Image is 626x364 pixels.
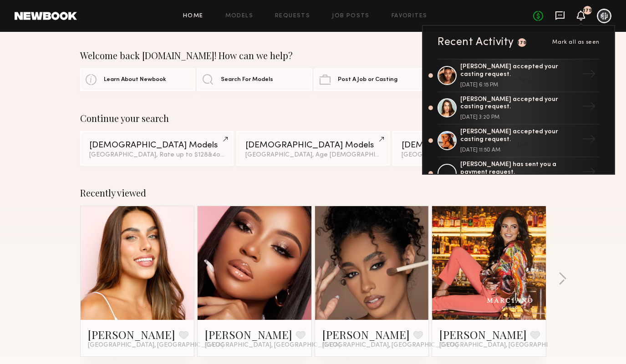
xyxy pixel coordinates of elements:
[88,342,224,349] span: [GEOGRAPHIC_DATA], [GEOGRAPHIC_DATA]
[392,131,546,166] a: [DEMOGRAPHIC_DATA] Models[GEOGRAPHIC_DATA], Age [DEMOGRAPHIC_DATA] y.o.
[338,77,397,83] span: Post A Job or Casting
[183,13,204,19] a: Home
[579,96,600,120] div: →
[402,152,537,158] div: [GEOGRAPHIC_DATA], Age [DEMOGRAPHIC_DATA] y.o.
[460,147,579,153] div: [DATE] 11:50 AM
[245,141,381,150] div: [DEMOGRAPHIC_DATA] Models
[438,92,600,125] a: [PERSON_NAME] accepted your casting request.[DATE] 3:20 PM→
[225,13,253,19] a: Models
[314,68,429,91] a: Post A Job or Casting
[80,50,546,61] div: Welcome back [DOMAIN_NAME]! How can we help?
[89,152,224,158] div: [GEOGRAPHIC_DATA], Rate up to $128
[88,327,175,342] a: [PERSON_NAME]
[205,327,292,342] a: [PERSON_NAME]
[460,161,579,177] div: [PERSON_NAME] has sent you a payment request.
[208,152,252,158] span: & 4 other filter s
[579,64,600,87] div: →
[80,68,195,91] a: Learn About Newbook
[402,141,537,150] div: [DEMOGRAPHIC_DATA] Models
[104,77,166,83] span: Learn About Newbook
[80,187,546,198] div: Recently viewed
[438,59,600,92] a: [PERSON_NAME] accepted your casting request.[DATE] 6:15 PM→
[392,13,428,19] a: Favorites
[438,37,514,48] div: Recent Activity
[197,68,312,91] a: Search For Models
[460,82,579,88] div: [DATE] 6:15 PM
[205,342,341,349] span: [GEOGRAPHIC_DATA], [GEOGRAPHIC_DATA]
[579,162,600,185] div: →
[579,129,600,152] div: →
[460,128,579,144] div: [PERSON_NAME] accepted your casting request.
[460,63,579,79] div: [PERSON_NAME] accepted your casting request.
[517,40,527,45] div: 179
[275,13,310,19] a: Requests
[332,13,370,19] a: Job Posts
[322,342,458,349] span: [GEOGRAPHIC_DATA], [GEOGRAPHIC_DATA]
[460,96,579,111] div: [PERSON_NAME] accepted your casting request.
[439,342,575,349] span: [GEOGRAPHIC_DATA], [GEOGRAPHIC_DATA]
[552,40,600,45] span: Mark all as seen
[80,131,234,166] a: [DEMOGRAPHIC_DATA] Models[GEOGRAPHIC_DATA], Rate up to $128&4other filters
[322,327,410,342] a: [PERSON_NAME]
[439,327,527,342] a: [PERSON_NAME]
[583,8,592,13] div: 179
[438,125,600,157] a: [PERSON_NAME] accepted your casting request.[DATE] 11:50 AM→
[221,77,273,83] span: Search For Models
[89,141,224,150] div: [DEMOGRAPHIC_DATA] Models
[245,152,381,158] div: [GEOGRAPHIC_DATA], Age [DEMOGRAPHIC_DATA] y.o.
[438,157,600,190] a: [PERSON_NAME] has sent you a payment request.→
[80,113,546,124] div: Continue your search
[236,131,390,166] a: [DEMOGRAPHIC_DATA] Models[GEOGRAPHIC_DATA], Age [DEMOGRAPHIC_DATA] y.o.
[460,115,579,120] div: [DATE] 3:20 PM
